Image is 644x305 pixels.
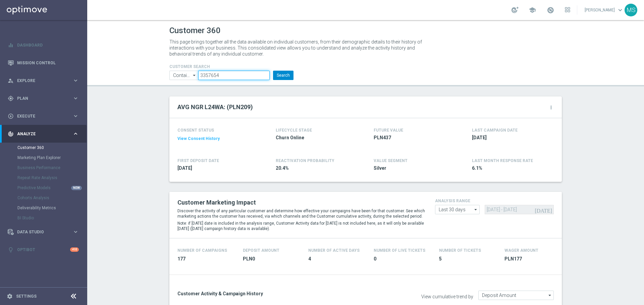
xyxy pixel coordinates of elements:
button: Mission Control [7,60,79,66]
button: track_changes Analyze keyboard_arrow_right [7,131,79,137]
div: Plan [8,95,72,101]
h4: LIFECYCLE STAGE [276,128,312,133]
p: Discover the activity of any particular customer and determine how effective your campaigns have ... [177,208,425,219]
h4: Deposit Amount [243,248,279,253]
span: Churn Online [276,135,354,141]
a: Optibot [17,241,70,258]
div: Business Performance [17,163,87,173]
p: This page brings together all the data available on individual customers, from their demographic ... [169,39,428,57]
span: PLN177 [504,256,562,262]
h4: Number Of Tickets [439,248,481,253]
i: keyboard_arrow_right [72,113,79,119]
span: Analyze [17,132,72,136]
span: 5 [439,256,496,262]
span: 2025-08-12 [472,135,550,141]
i: keyboard_arrow_right [72,229,79,235]
button: View Consent History [177,136,220,142]
button: equalizer Dashboard [7,43,79,48]
a: Dashboard [17,36,79,54]
h1: Customer 360 [169,26,562,35]
div: MS [625,4,637,16]
div: Execute [8,113,72,119]
div: Dashboard [8,36,79,54]
h2: AVG NGR L24WA: (PLN209) [177,103,253,111]
button: gps_fixed Plan keyboard_arrow_right [7,96,79,101]
span: Data Studio [17,230,72,234]
span: Plan [17,96,72,100]
button: play_circle_outline Execute keyboard_arrow_right [7,113,79,119]
span: 4 [308,256,366,262]
h4: FIRST DEPOSIT DATE [177,158,219,163]
span: LAST MONTH RESPONSE RATE [472,158,533,163]
div: Repeat Rate Analysis [17,173,87,183]
div: Marketing Plan Explorer [17,153,87,163]
a: Marketing Plan Explorer [17,155,70,160]
label: View cumulative trend by [421,294,473,300]
span: keyboard_arrow_down [616,6,624,14]
i: arrow_drop_down [473,205,479,214]
i: arrow_drop_down [547,291,553,300]
i: more_vert [548,105,554,110]
a: Settings [16,294,37,298]
div: Data Studio [8,229,72,235]
div: Explore [8,78,72,84]
h4: analysis range [435,199,554,203]
i: person_search [8,78,14,84]
span: 2025-06-20 [177,165,256,171]
span: 177 [177,256,235,262]
i: play_circle_outline [8,113,14,119]
span: 6.1% [472,165,550,171]
button: lightbulb Optibot +10 [7,247,79,252]
i: keyboard_arrow_right [72,131,79,137]
i: keyboard_arrow_right [72,95,79,101]
button: person_search Explore keyboard_arrow_right [7,78,79,83]
span: 20.4% [276,165,354,171]
h4: CUSTOMER SEARCH [169,64,293,69]
div: Deliverability Metrics [17,203,87,213]
div: Optibot [8,241,79,258]
i: equalizer [8,42,14,48]
span: Silver [374,165,452,171]
input: Contains [169,71,198,80]
h4: Number of Active Days [308,248,360,253]
span: PLN0 [243,256,300,262]
span: REACTIVATION PROBABILITY [276,158,334,163]
input: analysis range [435,205,480,214]
h4: LAST CAMPAIGN DATE [472,128,518,133]
i: lightbulb [8,247,14,253]
div: Mission Control [8,54,79,72]
span: Execute [17,114,72,118]
span: 0 [374,256,431,262]
span: PLN437 [374,135,452,141]
h2: Customer Marketing Impact [177,199,425,207]
h4: Number of Campaigns [177,248,227,253]
i: settings [7,293,13,299]
i: arrow_drop_down [191,71,198,80]
button: Data Studio keyboard_arrow_right [7,229,79,235]
span: school [529,6,536,14]
i: keyboard_arrow_right [72,77,79,84]
h4: Wager Amount [504,248,538,253]
h3: Customer Activity & Campaign History [177,291,361,297]
div: Customer 360 [17,143,87,153]
a: Deliverability Metrics [17,205,70,211]
div: Analyze [8,131,72,137]
div: Predictive Models [17,183,87,193]
a: Customer 360 [17,145,70,150]
div: BI Studio [17,213,87,223]
i: gps_fixed [8,95,14,101]
h4: FUTURE VALUE [374,128,403,133]
h4: VALUE SEGMENT [374,158,408,163]
a: [PERSON_NAME]keyboard_arrow_down [584,5,625,15]
div: NEW [71,186,82,190]
a: Mission Control [17,54,79,72]
div: Cohorts Analysis [17,193,87,203]
button: Search [273,71,293,80]
input: Enter CID, Email, name or phone [198,71,270,80]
